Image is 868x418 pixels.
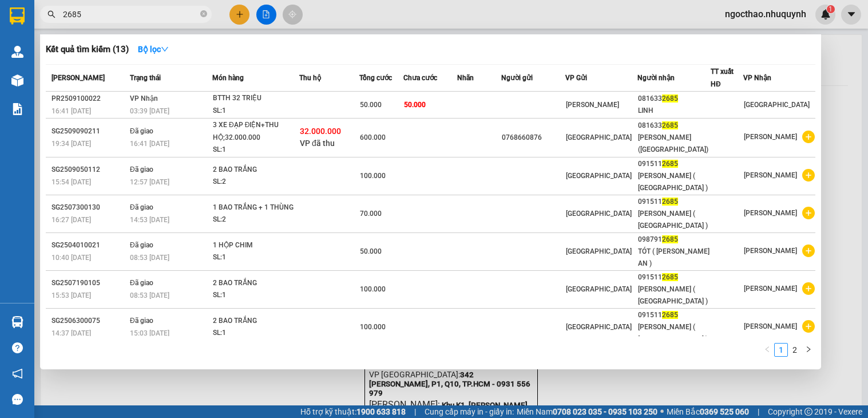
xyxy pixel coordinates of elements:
[213,277,299,290] div: 2 BAO TRẮNG
[744,171,797,179] span: [PERSON_NAME]
[711,68,734,88] span: TT xuất HĐ
[213,105,299,117] div: SL: 1
[457,74,474,82] span: Nhãn
[566,247,632,255] span: [GEOGRAPHIC_DATA]
[566,323,632,331] span: [GEOGRAPHIC_DATA]
[46,44,129,56] h3: Kết quả tìm kiếm ( 13 )
[130,254,169,262] span: 08:53 [DATE]
[360,285,386,293] span: 100.000
[51,291,91,299] span: 15:53 [DATE]
[161,45,169,53] span: down
[212,74,244,82] span: Món hàng
[213,176,299,188] div: SL: 2
[51,140,91,148] span: 19:34 [DATE]
[51,93,126,105] div: PR2509100022
[662,160,678,168] span: 2685
[638,170,710,194] div: [PERSON_NAME] ( [GEOGRAPHIC_DATA] )
[638,158,710,170] div: 091511
[662,94,678,102] span: 2685
[744,322,797,330] span: [PERSON_NAME]
[51,277,126,289] div: SG2507190105
[11,74,23,86] img: warehouse-icon
[12,342,23,353] span: question-circle
[802,282,815,295] span: plus-circle
[566,101,619,109] span: [PERSON_NAME]
[213,239,299,252] div: 1 HỘP CHIM
[774,343,788,357] li: 1
[213,315,299,328] div: 2 BAO TRẮNG
[130,279,153,287] span: Đã giao
[51,74,105,82] span: [PERSON_NAME]
[744,209,797,217] span: [PERSON_NAME]
[764,346,771,353] span: left
[566,210,632,218] span: [GEOGRAPHIC_DATA]
[662,198,678,206] span: 2685
[213,119,299,144] div: 3 XE ĐẠP ĐIỆN+THU HỘ;32.000.000
[51,107,91,115] span: 16:41 [DATE]
[662,311,678,319] span: 2685
[130,317,153,325] span: Đã giao
[213,214,299,226] div: SL: 2
[213,164,299,176] div: 2 BAO TRẮNG
[130,94,158,102] span: VP Nhận
[359,74,392,82] span: Tổng cước
[565,74,587,82] span: VP Gửi
[51,216,91,224] span: 16:27 [DATE]
[129,40,178,58] button: Bộ lọcdown
[200,10,207,17] span: close-circle
[638,196,710,208] div: 091511
[638,208,710,232] div: [PERSON_NAME] ( [GEOGRAPHIC_DATA] )
[566,285,632,293] span: [GEOGRAPHIC_DATA]
[788,344,801,356] a: 2
[51,178,91,186] span: 15:54 [DATE]
[638,120,710,132] div: 081633
[138,45,169,54] strong: Bộ lọc
[200,9,207,20] span: close-circle
[47,10,56,18] span: search
[10,7,25,25] img: logo-vxr
[360,247,382,255] span: 50.000
[130,241,153,249] span: Đã giao
[130,107,169,115] span: 03:39 [DATE]
[130,127,153,135] span: Đã giao
[638,309,710,321] div: 091511
[213,202,299,214] div: 1 BAO TRẮNG + 1 THÙNG
[638,105,710,117] div: LINH
[802,245,815,257] span: plus-circle
[360,210,382,218] span: 70.000
[51,164,126,176] div: SG2509050112
[130,140,169,148] span: 16:41 [DATE]
[662,273,678,281] span: 2685
[130,74,161,82] span: Trạng thái
[213,327,299,340] div: SL: 1
[802,320,815,333] span: plus-circle
[638,246,710,270] div: TÓT ( [PERSON_NAME] AN )
[662,235,678,243] span: 2685
[805,346,812,353] span: right
[51,239,126,251] div: SG2504010021
[360,101,382,109] span: 50.000
[213,289,299,302] div: SL: 1
[802,343,815,357] li: Next Page
[775,344,787,356] a: 1
[300,139,335,148] span: VP đã thu
[502,132,564,144] div: 0768660876
[662,121,678,129] span: 2685
[360,133,386,141] span: 600.000
[213,251,299,264] div: SL: 1
[638,93,710,105] div: 081633
[51,202,126,214] div: SG2507300130
[566,133,632,141] span: [GEOGRAPHIC_DATA]
[300,127,341,136] span: 32.000.000
[404,101,426,109] span: 50.000
[11,103,23,115] img: solution-icon
[130,165,153,173] span: Đã giao
[744,285,797,293] span: [PERSON_NAME]
[51,254,91,262] span: 10:40 [DATE]
[12,368,23,379] span: notification
[11,316,23,328] img: warehouse-icon
[760,343,774,357] li: Previous Page
[760,343,774,357] button: left
[213,144,299,156] div: SL: 1
[802,207,815,219] span: plus-circle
